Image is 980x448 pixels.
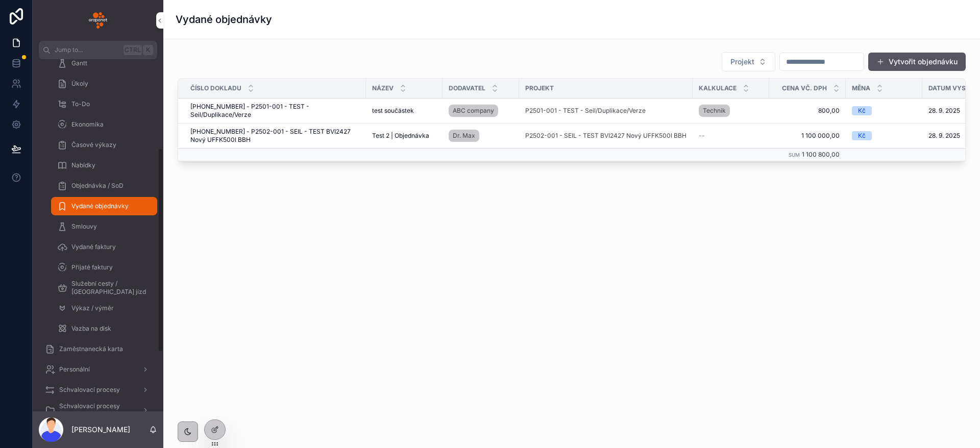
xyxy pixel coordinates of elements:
a: Test 2 | Objednávka [372,132,436,140]
a: Kč [852,106,916,115]
a: Gantt [51,54,157,72]
div: scrollable content [33,59,163,411]
button: Select Button [722,52,775,71]
small: Sum [789,152,800,158]
span: Ctrl [124,45,142,55]
span: Technik [703,107,726,115]
button: Vytvořit objednávku [868,53,966,71]
span: -- [699,132,705,140]
span: Projekt [730,57,754,67]
span: Dr. Max [453,132,475,140]
a: Úkoly [51,74,157,93]
span: 28. 9. 2025 [928,107,960,115]
span: Gantt [71,59,87,67]
a: P2502-001 - SEIL - TEST BVI2427 Nový UFFK500l BBH [525,132,687,140]
button: Jump to...CtrlK [39,41,157,59]
a: Technik [699,103,763,119]
a: ABC company [449,103,513,119]
span: 28. 9. 2025 [928,132,960,140]
span: Dodavatel [449,84,485,92]
div: Kč [858,131,866,140]
span: Projekt [525,84,554,92]
a: To-Do [51,95,157,113]
span: Měna [852,84,870,92]
span: Služební cesty / [GEOGRAPHIC_DATA] jízd [71,280,147,296]
a: Objednávka / SoD [51,177,157,195]
a: Časové výkazy [51,136,157,154]
a: 1 100 000,00 [775,132,840,140]
span: Schvalovací procesy [59,386,120,394]
span: To-Do [71,100,90,108]
span: Číslo dokladu [190,84,241,92]
img: App logo [89,12,107,29]
a: Schvalovací procesy [39,381,157,399]
a: Vydané faktury [51,238,157,256]
a: Zaměstnanecká karta [39,340,157,358]
a: Personální [39,360,157,379]
span: Schvalovací procesy (Admin only - dev) [59,402,134,418]
span: test součástek [372,107,414,115]
a: Vydané objednávky [51,197,157,215]
span: Kalkulace [699,84,737,92]
span: Ekonomika [71,120,104,129]
a: [PHONE_NUMBER] - P2501-001 - TEST - Seil/Duplikace/Verze [190,103,360,119]
a: Výkaz / výměr [51,299,157,317]
a: Vazba na disk [51,319,157,338]
a: Ekonomika [51,115,157,134]
a: Technik [699,105,730,117]
span: Název [372,84,394,92]
span: 1 100 800,00 [802,151,840,158]
span: Časové výkazy [71,141,116,149]
a: Dr. Max [449,130,479,142]
span: Smlouvy [71,222,97,231]
a: P2501-001 - TEST - Seil/Duplikace/Verze [525,107,687,115]
span: Vydané faktury [71,243,116,251]
span: Objednávka / SoD [71,182,124,190]
a: [PHONE_NUMBER] - P2502-001 - SEIL - TEST BVI2427 Nový UFFK500l BBH [190,128,360,144]
a: Služební cesty / [GEOGRAPHIC_DATA] jízd [51,279,157,297]
a: 800,00 [775,107,840,115]
span: Vazba na disk [71,325,111,333]
span: Personální [59,365,90,374]
a: ABC company [449,105,498,117]
span: Vydané objednávky [71,202,129,210]
a: Smlouvy [51,217,157,236]
span: Přijaté faktury [71,263,113,271]
a: Přijaté faktury [51,258,157,277]
a: test součástek [372,107,436,115]
span: Úkoly [71,80,88,88]
a: P2501-001 - TEST - Seil/Duplikace/Verze [525,107,646,115]
span: Zaměstnanecká karta [59,345,123,353]
a: -- [699,132,763,140]
a: Schvalovací procesy (Admin only - dev) [39,401,157,419]
h1: Vydané objednávky [176,12,272,27]
span: ABC company [453,107,494,115]
span: Test 2 | Objednávka [372,132,429,140]
span: Výkaz / výměr [71,304,114,312]
span: Jump to... [55,46,119,54]
a: Dr. Max [449,128,513,144]
a: Kč [852,131,916,140]
p: [PERSON_NAME] [71,425,130,435]
div: Kč [858,106,866,115]
span: K [144,46,152,54]
a: Nabídky [51,156,157,175]
span: Nabídky [71,161,95,169]
span: Cena vč. DPH [782,84,827,92]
